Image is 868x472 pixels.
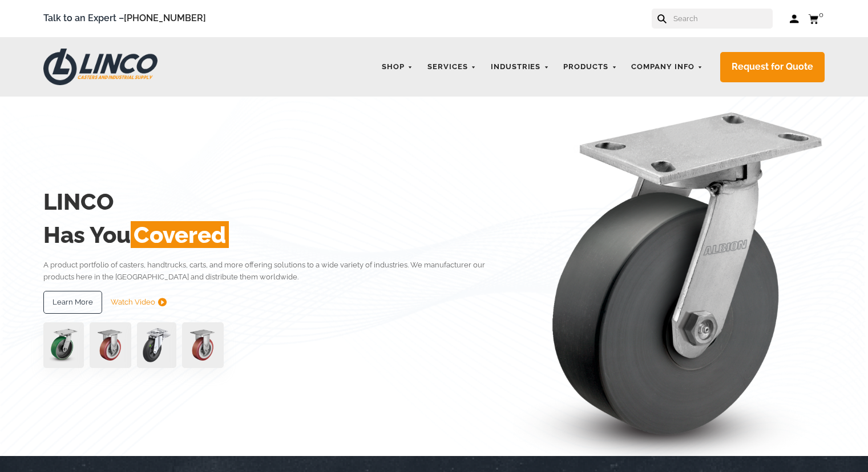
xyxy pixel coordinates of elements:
a: Industries [485,56,555,78]
span: 0 [819,10,823,19]
input: Search [672,9,773,29]
span: Covered [131,221,229,248]
a: 0 [808,11,825,26]
a: Request for Quote [720,52,825,82]
a: Learn More [43,291,102,314]
a: Shop [376,56,419,78]
p: A product portfolio of casters, handtrucks, carts, and more offering solutions to a wide variety ... [43,259,510,283]
img: linco_caster [513,97,825,455]
a: [PHONE_NUMBER] [124,13,206,23]
a: Products [558,56,623,78]
img: capture-59611-removebg-preview-1.png [90,322,131,368]
img: subtract.png [158,298,167,306]
img: lvwpp200rst849959jpg-30522-removebg-preview-1.png [137,322,176,368]
h2: Has You [43,218,510,251]
img: capture-59611-removebg-preview-1.png [182,322,224,368]
a: Log in [790,13,800,25]
img: pn3orx8a-94725-1-1-.png [43,322,84,368]
img: LINCO CASTERS & INDUSTRIAL SUPPLY [43,49,158,85]
a: Services [422,56,482,78]
span: Talk to an Expert – [43,11,206,26]
a: Watch Video [111,291,167,314]
h2: LINCO [43,185,510,218]
a: Company Info [625,56,709,78]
